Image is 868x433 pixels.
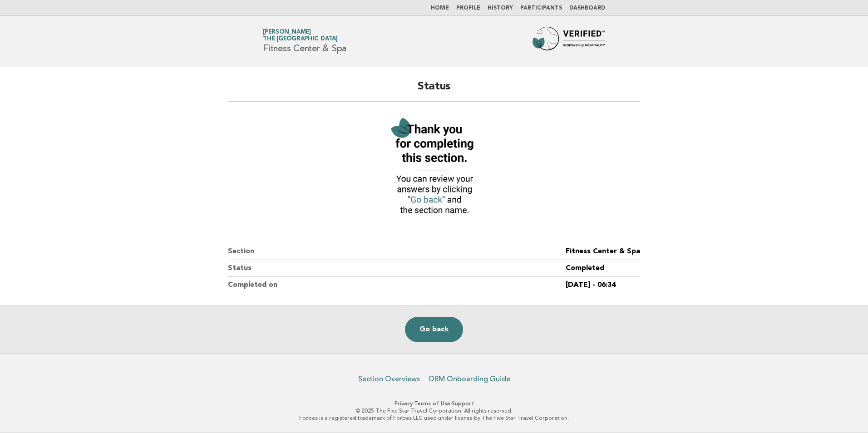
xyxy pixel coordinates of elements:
a: [PERSON_NAME]The [GEOGRAPHIC_DATA] [263,29,338,42]
a: Dashboard [569,5,605,11]
p: Forbes is a registered trademark of Forbes LLC used under license by The Five Star Travel Corpora... [156,414,712,422]
dd: Completed [566,260,640,277]
a: Profile [456,5,480,11]
dd: Fitness Center & Spa [566,243,640,260]
p: · · [156,400,712,407]
a: Support [452,400,474,407]
dt: Completed on [228,277,566,293]
a: Terms of Use [414,400,450,407]
span: The [GEOGRAPHIC_DATA] [263,36,338,42]
a: Go back [405,317,463,342]
dd: [DATE] - 06:34 [566,277,640,293]
dt: Section [228,243,566,260]
a: Home [431,5,449,11]
h1: Fitness Center & Spa [263,30,346,53]
a: Participants [520,5,562,11]
img: Verified [384,113,484,221]
a: Section Overviews [358,374,420,384]
dt: Status [228,260,566,277]
img: Forbes Travel Guide [533,27,605,56]
p: © 2025 The Five Star Travel Corporation. All rights reserved. [156,407,712,414]
a: DRM Onboarding Guide [429,374,510,384]
h2: Status [228,79,640,102]
a: History [488,5,513,11]
a: Privacy [395,400,413,407]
